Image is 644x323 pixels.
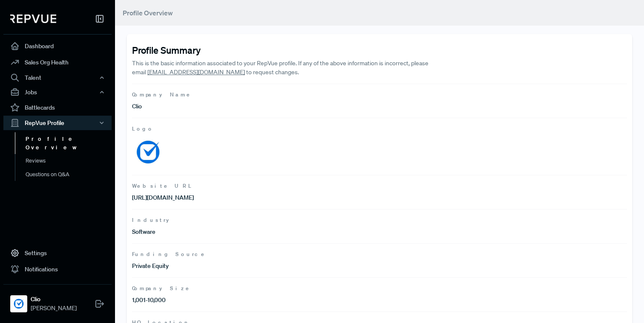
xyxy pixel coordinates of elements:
span: Logo [132,125,627,133]
a: Settings [3,245,112,261]
p: 1,001-10,000 [132,296,379,305]
span: Company Size [132,285,627,292]
a: ClioClio[PERSON_NAME] [3,284,112,316]
span: Funding Source [132,250,627,258]
p: Private Equity [132,262,379,271]
p: This is the basic information associated to your RepVue profile. If any of the above information ... [132,59,429,77]
p: [URL][DOMAIN_NAME] [132,193,379,202]
span: Company Name [132,91,627,99]
a: [EMAIL_ADDRESS][DOMAIN_NAME] [147,68,245,76]
span: [PERSON_NAME] [31,304,77,313]
span: Website URL [132,182,627,190]
p: Software [132,227,379,236]
span: Industry [132,216,627,224]
h4: Profile Summary [132,44,627,55]
p: Clio [132,102,379,111]
a: Battlecards [3,99,112,116]
a: Notifications [3,261,112,277]
img: RepVue [10,15,56,23]
a: Profile Overview [15,132,123,154]
button: Jobs [3,85,112,99]
a: Questions on Q&A [15,168,123,181]
a: Sales Org Health [3,54,112,70]
strong: Clio [31,295,77,304]
button: RepVue Profile [3,116,112,130]
a: Dashboard [3,38,112,54]
img: Logo [132,136,164,168]
a: Reviews [15,154,123,168]
button: Talent [3,70,112,85]
img: Clio [12,297,26,311]
span: Profile Overview [123,9,173,17]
